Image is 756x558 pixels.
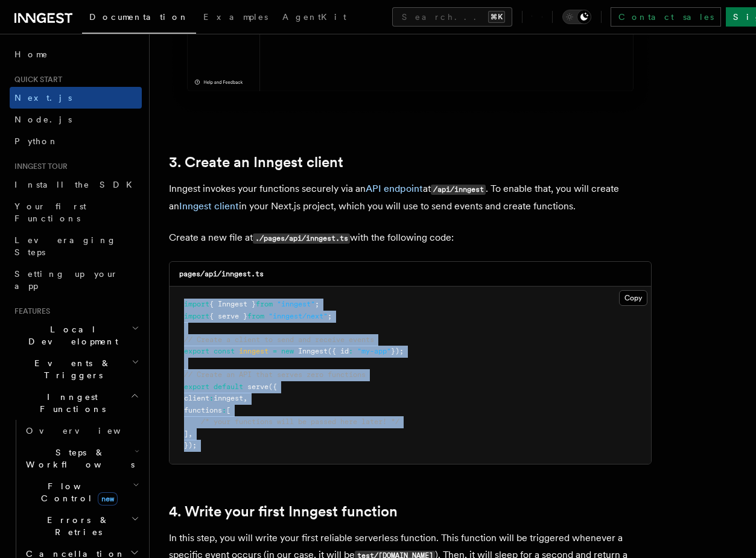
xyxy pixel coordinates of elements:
[89,12,189,22] span: Documentation
[179,200,239,212] a: Inngest client
[21,446,135,471] span: Steps & Workflows
[21,442,142,475] button: Steps & Workflows
[247,382,268,391] span: serve
[10,87,142,109] a: Next.js
[169,229,652,247] p: Create a new file at with the following code:
[14,235,116,257] span: Leveraging Steps
[184,394,209,402] span: client
[247,312,264,320] span: from
[10,75,62,84] span: Quick start
[10,306,50,316] span: Features
[214,347,235,355] span: const
[10,109,142,130] a: Node.js
[26,426,150,436] span: Overview
[315,300,319,308] span: ;
[10,357,132,381] span: Events & Triggers
[98,492,118,506] span: new
[184,370,366,379] span: // Create an API that serves zero functions
[14,201,86,223] span: Your first Functions
[201,417,399,426] span: /* your functions will be passed here later! */
[169,154,343,171] a: 3. Create an Inngest client
[268,382,277,391] span: ({
[196,4,275,33] a: Examples
[184,441,197,449] span: });
[10,174,142,195] a: Install the SDK
[328,312,332,320] span: ;
[184,406,222,414] span: functions
[619,290,647,306] button: Copy
[562,10,591,24] button: Toggle dark mode
[214,382,243,391] span: default
[391,347,404,355] span: });
[431,185,486,195] code: /api/inngest
[10,386,142,420] button: Inngest Functions
[273,347,277,355] span: =
[10,352,142,386] button: Events & Triggers
[275,4,354,33] a: AgentKit
[10,43,142,65] a: Home
[10,263,142,297] a: Setting up your app
[357,347,391,355] span: "my-app"
[392,7,512,27] button: Search...⌘K
[184,312,209,320] span: import
[184,335,374,344] span: // Create a client to send and receive events
[268,312,328,320] span: "inngest/next"
[209,394,214,402] span: :
[349,347,353,355] span: :
[611,7,721,27] a: Contact sales
[21,475,142,509] button: Flow Controlnew
[209,312,247,320] span: { serve }
[21,509,142,543] button: Errors & Retries
[184,347,209,355] span: export
[222,406,226,414] span: :
[10,130,142,152] a: Python
[169,503,398,520] a: 4. Write your first Inngest function
[277,300,315,308] span: "inngest"
[14,115,72,124] span: Node.js
[21,514,131,538] span: Errors & Retries
[14,48,48,60] span: Home
[14,269,118,291] span: Setting up your app
[366,183,423,194] a: API endpoint
[10,319,142,352] button: Local Development
[239,347,268,355] span: inngest
[184,430,188,438] span: ]
[10,391,130,415] span: Inngest Functions
[282,12,346,22] span: AgentKit
[169,180,652,215] p: Inngest invokes your functions securely via an at . To enable that, you will create an in your Ne...
[209,300,256,308] span: { Inngest }
[14,93,72,103] span: Next.js
[243,394,247,402] span: ,
[10,195,142,229] a: Your first Functions
[253,233,350,244] code: ./pages/api/inngest.ts
[21,480,133,504] span: Flow Control
[488,11,505,23] kbd: ⌘K
[298,347,328,355] span: Inngest
[14,180,139,189] span: Install the SDK
[184,300,209,308] span: import
[10,323,132,347] span: Local Development
[256,300,273,308] span: from
[203,12,268,22] span: Examples
[10,162,68,171] span: Inngest tour
[281,347,294,355] span: new
[328,347,349,355] span: ({ id
[21,420,142,442] a: Overview
[184,382,209,391] span: export
[188,430,192,438] span: ,
[179,270,264,278] code: pages/api/inngest.ts
[10,229,142,263] a: Leveraging Steps
[14,136,59,146] span: Python
[226,406,230,414] span: [
[214,394,243,402] span: inngest
[82,4,196,34] a: Documentation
